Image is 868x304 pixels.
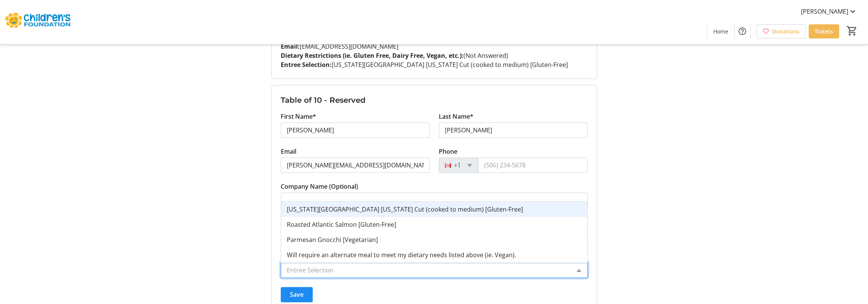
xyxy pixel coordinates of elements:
img: The Children's Foundation of Guelph and Wellington's Logo [5,3,72,41]
a: Home [707,24,734,38]
button: [PERSON_NAME] [795,5,863,18]
button: Cart [845,24,859,38]
span: Save [290,290,304,299]
span: Tickets [815,27,833,35]
label: Phone [439,147,457,156]
button: Save [281,287,313,302]
a: Donations [756,24,806,38]
strong: Email: [281,42,300,51]
ng-dropdown-panel: Options list [281,201,588,263]
span: [PERSON_NAME] [801,7,848,16]
label: First Name* [281,112,316,121]
label: Last Name* [439,112,473,121]
p: [US_STATE][GEOGRAPHIC_DATA] [US_STATE] Cut (cooked to medium) [Gluten-Free] [281,60,588,69]
span: Will require an alternate meal to meet my dietary needs listed above (ie. Vegan). [287,251,516,259]
input: (506) 234-5678 [478,158,588,173]
span: Donations [772,27,799,35]
h3: Table of 10 - Reserved [281,94,588,106]
button: Help [735,24,750,39]
strong: Entree Selection: [281,60,332,69]
span: [US_STATE][GEOGRAPHIC_DATA] [US_STATE] Cut (cooked to medium) [Gluten-Free] [287,205,523,213]
span: Parmesan Gnocchi [Vegetarian] [287,236,378,244]
strong: Dietary Restrictions (ie. Gluten Free, Dairy Free, Vegan, etc.): [281,51,464,60]
label: Company Name (Optional) [281,182,358,191]
span: Roasted Atlantic Salmon [Gluten-Free] [287,220,396,229]
a: Tickets [809,24,839,38]
label: Email [281,147,296,156]
span: (Not Answered) [464,51,508,60]
p: [EMAIL_ADDRESS][DOMAIN_NAME] [281,42,588,51]
span: Home [713,27,728,35]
